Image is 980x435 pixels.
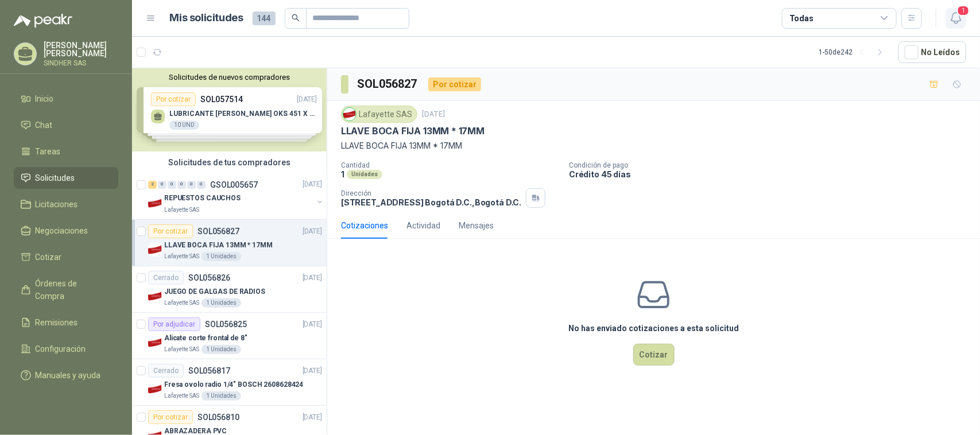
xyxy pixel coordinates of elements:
[303,366,322,376] p: [DATE]
[898,41,966,63] button: No Leídos
[358,75,419,93] h3: SOL056827
[197,181,206,189] div: 0
[789,12,814,25] div: Todas
[36,343,86,355] span: Configuración
[303,319,322,330] p: [DATE]
[14,141,118,162] a: Tareas
[36,224,88,237] span: Negociaciones
[36,251,62,263] span: Cotizar
[44,60,118,67] p: SINDHER SAS
[188,274,230,282] p: SOL056826
[14,273,118,307] a: Órdenes de Compra
[148,224,193,238] div: Por cotizar
[36,369,101,382] span: Manuales y ayuda
[14,114,118,136] a: Chat
[164,205,199,215] p: Lafayette SAS
[343,108,356,121] img: Company Logo
[36,145,61,158] span: Tareas
[148,181,157,189] div: 2
[132,152,327,173] div: Solicitudes de tus compradores
[148,243,162,257] img: Company Logo
[187,181,196,189] div: 0
[819,43,889,61] div: 1 - 50 de 242
[633,344,675,366] button: Cotizar
[14,246,118,268] a: Cotizar
[292,14,300,22] span: search
[202,391,241,401] div: 1 Unidades
[205,320,247,328] p: SOL056825
[303,226,322,237] p: [DATE]
[164,391,199,401] p: Lafayette SAS
[36,198,78,211] span: Licitaciones
[164,240,273,251] p: LLAVE BOCA FIJA 13MM * 17MM
[14,220,118,242] a: Negociaciones
[197,413,239,421] p: SOL056810
[148,364,184,378] div: Cerrado
[303,273,322,283] p: [DATE]
[202,298,241,308] div: 1 Unidades
[197,227,239,235] p: SOL056827
[148,410,193,424] div: Por cotizar
[188,367,230,375] p: SOL056817
[422,109,445,120] p: [DATE]
[14,14,72,28] img: Logo peakr
[946,8,966,29] button: 1
[210,181,258,189] p: GSOL005657
[164,286,265,297] p: JUEGO DE GALGAS DE RADIOS
[148,178,324,215] a: 2 0 0 0 0 0 GSOL005657[DATE] Company LogoREPUESTOS CAUCHOSLafayette SAS
[14,193,118,215] a: Licitaciones
[168,181,176,189] div: 0
[164,379,303,390] p: Fresa ovolo radio 1/4" BOSCH 2608628424
[253,11,276,25] span: 144
[303,412,322,423] p: [DATE]
[14,312,118,333] a: Remisiones
[36,172,75,184] span: Solicitudes
[137,73,322,81] button: Solicitudes de nuevos compradores
[406,219,440,232] div: Actividad
[158,181,166,189] div: 0
[14,364,118,386] a: Manuales y ayuda
[347,170,382,179] div: Unidades
[568,322,739,335] h3: No has enviado cotizaciones a esta solicitud
[148,336,162,349] img: Company Logo
[36,316,78,329] span: Remisiones
[341,139,966,152] p: LLAVE BOCA FIJA 13MM * 17MM
[14,338,118,360] a: Configuración
[164,345,199,354] p: Lafayette SAS
[148,271,184,285] div: Cerrado
[148,196,162,210] img: Company Logo
[14,167,118,189] a: Solicitudes
[341,169,344,179] p: 1
[14,88,118,110] a: Inicio
[177,181,186,189] div: 0
[36,119,53,131] span: Chat
[957,5,970,16] span: 1
[341,161,560,169] p: Cantidad
[148,382,162,396] img: Company Logo
[569,169,975,179] p: Crédito 45 días
[569,161,975,169] p: Condición de pago
[148,289,162,303] img: Company Logo
[170,10,243,26] h1: Mis solicitudes
[341,219,388,232] div: Cotizaciones
[341,189,521,197] p: Dirección
[303,180,322,191] p: [DATE]
[341,197,521,207] p: [STREET_ADDRESS] Bogotá D.C. , Bogotá D.C.
[132,220,327,266] a: Por cotizarSOL056827[DATE] Company LogoLLAVE BOCA FIJA 13MM * 17MMLafayette SAS1 Unidades
[459,219,494,232] div: Mensajes
[132,266,327,313] a: CerradoSOL056826[DATE] Company LogoJUEGO DE GALGAS DE RADIOSLafayette SAS1 Unidades
[164,333,247,344] p: Alicate corte frontal de 8"
[202,345,241,354] div: 1 Unidades
[164,252,199,261] p: Lafayette SAS
[164,193,241,204] p: REPUESTOS CAUCHOS
[44,41,118,57] p: [PERSON_NAME] [PERSON_NAME]
[132,313,327,359] a: Por adjudicarSOL056825[DATE] Company LogoAlicate corte frontal de 8"Lafayette SAS1 Unidades
[132,359,327,406] a: CerradoSOL056817[DATE] Company LogoFresa ovolo radio 1/4" BOSCH 2608628424Lafayette SAS1 Unidades
[428,77,481,91] div: Por cotizar
[132,68,327,152] div: Solicitudes de nuevos compradoresPor cotizarSOL057514[DATE] LUBRICANTE [PERSON_NAME] OKS 451 X 40...
[341,106,417,123] div: Lafayette SAS
[341,125,485,137] p: LLAVE BOCA FIJA 13MM * 17MM
[202,252,241,261] div: 1 Unidades
[36,277,107,302] span: Órdenes de Compra
[36,92,54,105] span: Inicio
